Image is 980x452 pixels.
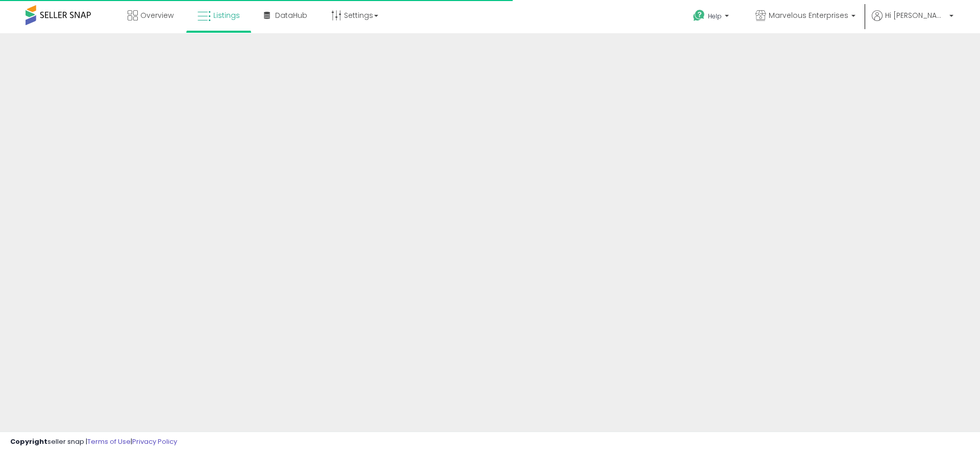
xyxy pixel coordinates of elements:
[708,12,722,20] span: Help
[769,10,848,20] span: Marvelous Enterprises
[693,9,705,22] i: Get Help
[10,437,177,447] div: seller snap | |
[885,10,946,20] span: Hi [PERSON_NAME]
[10,437,47,446] strong: Copyright
[87,437,131,446] a: Terms of Use
[685,2,739,33] a: Help
[872,10,953,33] a: Hi [PERSON_NAME]
[275,10,307,20] span: DataHub
[140,10,174,20] span: Overview
[213,10,240,20] span: Listings
[132,437,177,446] a: Privacy Policy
